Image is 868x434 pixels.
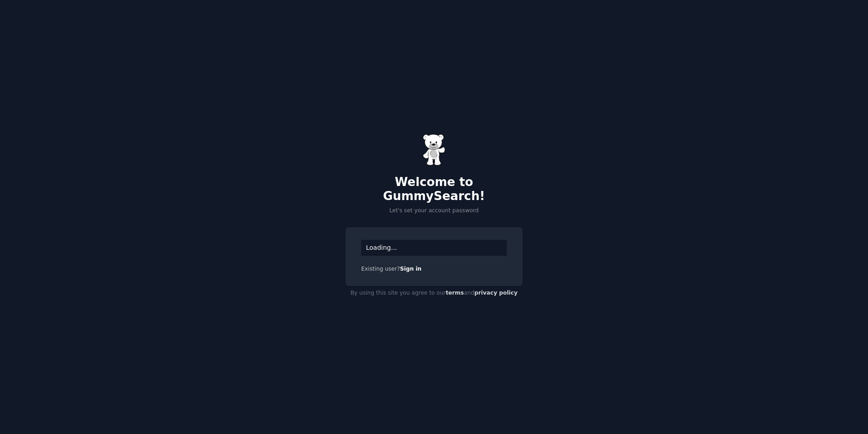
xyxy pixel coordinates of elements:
div: By using this site you agree to our and [345,286,523,300]
div: Loading... [361,240,507,256]
p: Let's set your account password [345,207,523,215]
img: Gummy Bear [423,134,445,166]
h2: Welcome to GummySearch! [345,175,523,204]
span: Existing user? [361,266,400,272]
a: terms [446,290,464,296]
a: Sign in [400,266,422,272]
a: privacy policy [474,290,518,296]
